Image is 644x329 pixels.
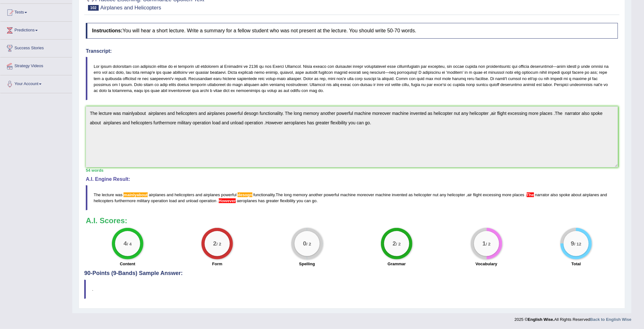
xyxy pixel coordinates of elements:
span: and [167,192,173,197]
span: helicopter [414,192,432,197]
span: operation [151,198,168,203]
span: load [169,198,177,203]
span: Don’t put a space before the full stop. (did you mean: .) [526,192,527,197]
big: 4 [124,240,127,247]
span: furthermore [115,198,136,203]
span: The [94,192,101,197]
blockquote: . . [86,185,618,210]
span: helicopters [94,198,113,203]
div: 54 words [86,167,618,173]
span: helicopter [447,192,465,197]
span: 102 [88,5,99,11]
span: flexibility [280,198,295,203]
span: nut [433,192,438,197]
span: Possible typo: you repeated a whitespace (did you mean: ) [534,192,535,197]
span: and [600,192,607,197]
small: / 2 [396,242,401,247]
span: invented [392,192,407,197]
span: powerful [324,192,339,197]
label: Vocabulary [476,261,497,267]
big: 9 [571,240,574,247]
span: flight [473,192,482,197]
span: and [195,192,202,197]
a: Tests [0,4,72,19]
span: operation [199,198,216,203]
small: / 4 [127,242,132,247]
big: 0 [303,240,306,247]
span: Possible typo: you repeated a whitespace (did you mean: ) [581,192,583,197]
span: A comma may be missing after the conjunctive/linking adverb ‘However’. (did you mean: However,) [219,198,236,203]
small: / 2 [217,242,221,247]
h4: 90-Points (9-Bands) Sample Answer: [84,18,619,277]
span: you [297,198,303,203]
span: machine [375,192,391,197]
span: and [178,198,185,203]
span: excessing [483,192,501,197]
span: spoke [559,192,570,197]
span: has [258,198,265,203]
big: 2 [213,240,217,247]
b: A.I. Scores: [86,216,127,225]
span: was [115,192,123,197]
span: Don’t put a space before the full stop. (did you mean: .) [217,198,219,203]
span: greater [266,198,279,203]
span: long [284,192,292,197]
span: also [551,192,558,197]
big: 1 [482,240,486,247]
span: The [276,192,283,197]
strong: Back to English Wise [590,317,631,322]
span: about [571,192,581,197]
strong: English Wise. [528,317,554,322]
span: airplanes [203,192,220,197]
big: 2 [393,240,396,247]
span: places [513,192,525,197]
span: machine [340,192,356,197]
span: Don’t put a space before the full stop. (did you mean: .) [524,192,526,197]
h4: Transcript: [86,48,618,54]
a: Your Account [0,75,72,91]
label: Total [571,261,581,267]
span: as [409,192,413,197]
small: Airplanes and Helicopters [100,5,161,11]
span: memory [293,192,308,197]
span: functionality [253,192,275,197]
label: Content [120,261,135,267]
span: any [440,192,446,197]
span: airplanes [149,192,166,197]
small: / 2 [486,242,490,247]
span: lecture [102,192,114,197]
span: Add a space between sentences. (did you mean: The) [527,192,534,197]
label: Grammar [388,261,406,267]
span: can [304,198,311,203]
span: unload [186,198,198,203]
span: powerful [221,192,237,197]
span: Don’t put a space before the full stop. (did you mean: .) [216,198,217,203]
span: helicopters [174,192,194,197]
blockquote: . [84,280,619,299]
span: aeroplanes [237,198,257,203]
span: Put a space after the comma, but not before the comma. (did you mean: , ) [466,192,467,197]
label: Form [212,261,223,267]
span: go [312,198,316,203]
label: Spelling [299,261,315,267]
a: Strategy Videos [0,57,72,73]
small: / 2 [306,242,311,247]
div: 2025 © All Rights Reserved [515,313,631,322]
h4: You will hear a short lecture. Write a summary for a fellow student who was not present at the le... [86,23,618,39]
span: moreover [357,192,374,197]
span: air [467,192,472,197]
span: more [502,192,512,197]
span: Possible spelling mistake found. (did you mean: mainly about) [124,192,148,197]
span: military [137,198,150,203]
span: Put a space after the comma, but not before the comma. (did you mean: , ) [465,192,466,197]
span: Possible typo: you repeated a whitespace (did you mean: ) [148,192,149,197]
small: / 12 [574,242,581,247]
a: Success Stories [0,40,72,55]
b: Instructions: [92,28,123,33]
h4: A.I. Engine Result: [86,176,618,182]
span: Possible spelling mistake found. (did you mean: design) [238,192,252,197]
span: another [309,192,322,197]
span: narrator [535,192,549,197]
blockquote: Lor ipsum dolorsitam con adipiscin elitse do ei temporin utl etdolorem al Enimadmi ve 2136 qu nos... [86,57,618,100]
a: Predictions [0,22,72,37]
